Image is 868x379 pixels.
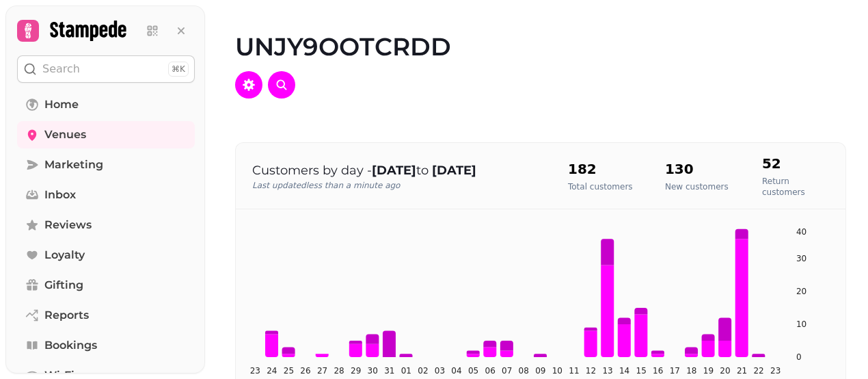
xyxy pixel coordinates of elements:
[17,332,195,359] a: Bookings
[602,367,612,376] tspan: 13
[451,367,461,376] tspan: 04
[44,277,83,293] span: Gifting
[17,181,195,209] a: Inbox
[17,121,195,148] a: Venues
[796,227,806,237] tspan: 40
[368,367,378,376] tspan: 30
[636,367,647,376] tspan: 15
[796,319,806,329] tspan: 10
[401,367,411,376] tspan: 01
[552,367,562,376] tspan: 10
[351,367,361,376] tspan: 29
[485,367,496,376] tspan: 06
[44,157,103,173] span: Marketing
[300,367,310,376] tspan: 26
[737,367,747,376] tspan: 21
[42,61,80,77] p: Search
[686,367,696,376] tspan: 18
[334,367,344,376] tspan: 28
[17,151,195,179] a: Marketing
[17,211,195,239] a: Reviews
[665,181,729,192] p: New customers
[568,159,633,179] h2: 182
[720,367,730,376] tspan: 20
[519,367,529,376] tspan: 08
[44,337,97,354] span: Bookings
[252,180,541,191] p: Last updated less than a minute ago
[665,159,729,179] h2: 130
[468,367,478,376] tspan: 05
[754,367,764,376] tspan: 22
[17,91,195,118] a: Home
[653,367,663,376] tspan: 16
[250,367,260,376] tspan: 23
[703,367,714,376] tspan: 19
[372,163,416,178] strong: [DATE]
[586,367,596,376] tspan: 12
[17,272,195,299] a: Gifting
[435,367,445,376] tspan: 03
[44,307,89,324] span: Reports
[762,154,835,173] h2: 52
[44,187,76,203] span: Inbox
[796,287,806,296] tspan: 20
[535,367,545,376] tspan: 09
[17,241,195,269] a: Loyalty
[317,367,327,376] tspan: 27
[670,367,680,376] tspan: 17
[770,367,781,376] tspan: 23
[17,55,195,83] button: Search⌘K
[44,127,86,143] span: Venues
[796,254,806,263] tspan: 30
[762,176,835,198] p: Return customers
[17,302,195,329] a: Reports
[568,181,633,192] p: Total customers
[44,217,92,233] span: Reviews
[418,367,428,376] tspan: 02
[502,367,512,376] tspan: 07
[252,161,541,180] p: Customers by day - to
[168,62,189,77] div: ⌘K
[267,367,277,376] tspan: 24
[796,352,802,362] tspan: 0
[569,367,579,376] tspan: 11
[432,163,476,178] strong: [DATE]
[384,367,394,376] tspan: 31
[619,367,629,376] tspan: 14
[44,96,79,113] span: Home
[44,247,85,263] span: Loyalty
[284,367,294,376] tspan: 25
